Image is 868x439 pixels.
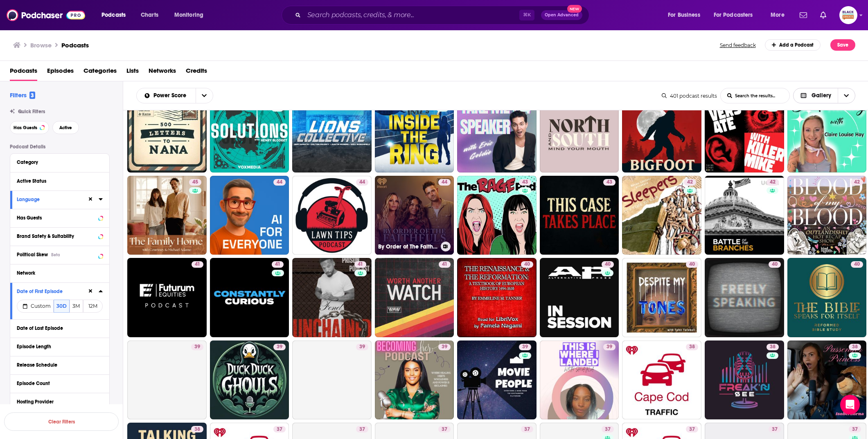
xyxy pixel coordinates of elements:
a: 43 [519,179,531,186]
span: 3 [29,92,35,99]
span: 39 [442,343,447,351]
span: 37 [605,426,611,434]
span: Logged in as blackpodcastingawards [839,6,857,24]
a: 40 [602,261,614,268]
span: 38 [770,343,776,351]
a: 39 [375,340,454,420]
span: ⌘ K [519,10,534,20]
button: open menu [765,9,795,22]
a: 37 [602,426,614,432]
a: 37 [356,426,368,432]
a: 44 [273,179,286,186]
a: Podcasts [10,64,37,81]
div: Network [17,270,97,276]
a: 43 [603,179,615,186]
span: Gallery [812,93,831,99]
a: 44 [292,176,372,255]
a: 41 [292,258,372,337]
span: Power Score [153,93,189,99]
h3: By Order of The Faithfuls [378,243,437,250]
span: Quick Filters [18,109,45,114]
a: 42 [622,176,701,255]
a: 40 [540,258,619,337]
button: Choose View [793,88,856,103]
a: 39 [210,340,289,420]
span: Categories [83,64,117,81]
button: Political SkewBeta [17,249,103,260]
span: 42 [770,178,776,186]
div: Has Guests [17,215,96,221]
span: 42 [854,178,860,186]
a: 40 [521,261,533,268]
span: 40 [854,260,860,269]
span: Podcasts [101,9,126,21]
div: Episode Count [17,381,97,386]
span: 40 [772,260,778,269]
span: 40 [524,260,530,269]
button: open menu [662,9,710,22]
a: 40 [457,258,537,337]
a: Podcasts [61,41,89,49]
button: open menu [137,93,196,99]
a: 42 [851,179,863,186]
a: 45 [189,179,201,186]
a: 39 [273,344,286,350]
a: 39 [519,344,531,350]
a: 44 [438,179,451,186]
button: Save [830,39,855,51]
span: 38 [852,343,858,351]
span: 39 [606,343,612,351]
a: 41 [192,261,203,268]
button: Clear Filters [4,412,119,431]
a: Charts [135,9,163,22]
a: 39 [540,340,619,420]
div: Episode Length [17,344,97,349]
a: 40 [622,258,701,337]
a: 43 [457,176,537,255]
a: 42 [787,176,867,255]
button: open menu [96,9,136,22]
span: Political Skew [17,252,48,258]
a: 39 [191,344,203,350]
div: Date of First Episode [17,289,82,294]
span: 39 [522,343,528,351]
a: Podchaser - Follow, Share and Rate Podcasts [7,7,85,23]
div: Release Schedule [17,362,97,368]
a: 40 [851,261,863,268]
button: Network [17,268,103,278]
a: 42 [767,179,779,186]
a: 41 [354,261,366,268]
a: Credits [186,64,207,81]
a: 42 [684,179,696,186]
a: 48 [457,93,537,172]
p: Podcast Details [10,144,110,150]
a: 38 [622,340,701,420]
span: 39 [194,343,200,351]
span: Networks [149,64,176,81]
span: Custom [31,303,51,309]
span: 37 [524,426,530,434]
a: 39 [438,344,451,350]
a: 50 [127,93,207,172]
span: 38 [689,343,695,351]
span: 37 [277,426,282,434]
div: Beta [51,252,60,258]
span: 37 [442,426,447,434]
a: 41 [375,258,454,337]
button: Hosting Provider [17,396,103,407]
button: Episode Length [17,341,103,352]
a: 38 [191,426,203,432]
button: Episode Count [17,378,103,388]
button: Send feedback [717,42,758,49]
a: 44 [356,179,368,186]
a: 46 [622,93,701,172]
button: Open AdvancedNew [541,10,582,20]
a: 37 [849,426,861,432]
a: Show notifications dropdown [796,8,810,22]
a: 37 [686,426,698,432]
span: 41 [275,260,280,269]
span: 40 [605,260,611,269]
span: 37 [772,426,778,434]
